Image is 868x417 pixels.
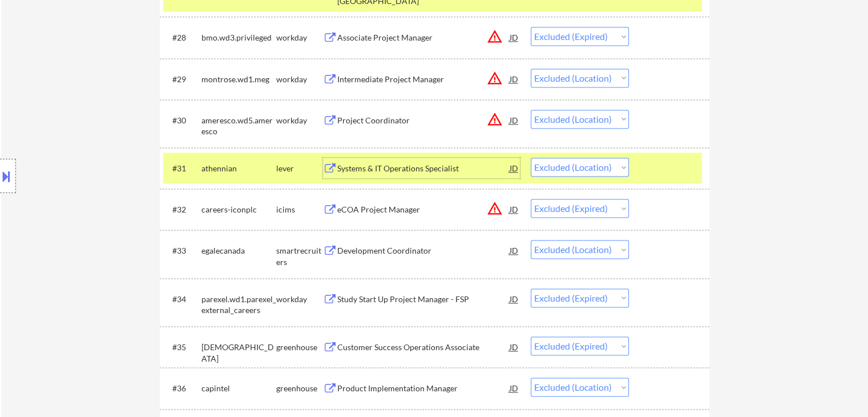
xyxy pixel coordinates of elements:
div: parexel.wd1.parexel_external_careers [201,294,276,316]
div: Product Implementation Manager [337,383,510,394]
div: eCOA Project Manager [337,204,510,215]
div: JD [508,240,520,260]
div: #34 [172,294,192,305]
div: #28 [172,32,192,43]
div: JD [508,27,520,47]
div: Associate Project Manager [337,32,510,43]
div: workday [276,294,323,305]
div: Systems & IT Operations Specialist [337,163,510,174]
div: greenhouse [276,342,323,353]
div: ameresco.wd5.ameresco [201,115,276,137]
div: Intermediate Project Manager [337,74,510,85]
button: warning_amber [487,29,503,45]
div: montrose.wd1.meg [201,74,276,85]
div: JD [508,110,520,130]
div: JD [508,378,520,398]
div: workday [276,74,323,85]
div: workday [276,115,323,126]
div: JD [508,288,520,309]
div: JD [508,336,520,357]
div: capintel [201,383,276,394]
div: Study Start Up Project Manager - FSP [337,294,510,305]
div: JD [508,199,520,219]
div: egalecanada [201,245,276,256]
div: [DEMOGRAPHIC_DATA] [201,342,276,364]
div: bmo.wd3.privileged [201,32,276,43]
div: JD [508,158,520,178]
div: #35 [172,342,192,353]
button: warning_amber [487,201,503,216]
div: Development Coordinator [337,245,510,256]
button: warning_amber [487,111,503,127]
div: Project Coordinator [337,115,510,126]
div: greenhouse [276,383,323,394]
div: smartrecruiters [276,245,323,267]
div: athennian [201,163,276,174]
div: #36 [172,383,192,394]
div: careers-iconplc [201,204,276,215]
div: lever [276,163,323,174]
button: warning_amber [487,70,503,86]
div: Customer Success Operations Associate [337,342,510,353]
div: JD [508,69,520,89]
div: icims [276,204,323,215]
div: workday [276,32,323,43]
